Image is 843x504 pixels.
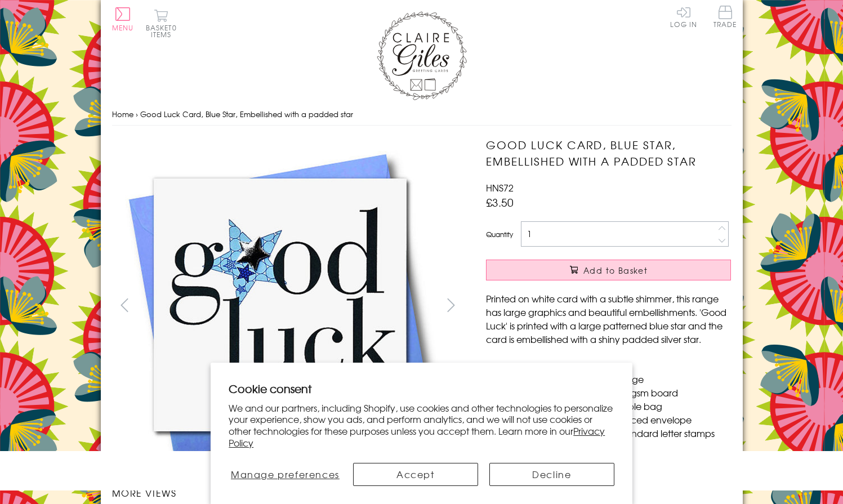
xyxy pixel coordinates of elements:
[583,265,648,276] span: Add to Basket
[112,292,137,318] button: prev
[486,260,731,280] button: Add to Basket
[463,137,801,475] img: Good Luck Card, Blue Star, Embellished with a padded star
[486,292,731,346] p: Printed on white card with a subtle shimmer, this range has large graphics and beautiful embellis...
[486,194,514,210] span: £3.50
[146,9,177,38] button: Basket0 items
[489,463,614,486] button: Decline
[112,103,732,126] nav: breadcrumbs
[112,486,464,499] h3: More views
[111,137,449,474] img: Good Luck Card, Blue Star, Embellished with a padded star
[231,467,340,481] span: Manage preferences
[486,229,513,239] label: Quantity
[438,292,463,318] button: next
[136,109,138,119] span: ›
[229,402,614,449] p: We and our partners, including Shopify, use cookies and other technologies to personalize your ex...
[229,463,341,486] button: Manage preferences
[713,6,737,28] span: Trade
[112,7,134,31] button: Menu
[486,137,731,170] h1: Good Luck Card, Blue Star, Embellished with a padded star
[151,23,177,39] span: 0 items
[112,109,133,119] a: Home
[497,359,731,372] li: Dimensions: 150mm x 150mm
[229,381,614,396] h2: Cookie consent
[713,6,737,30] a: Trade
[140,109,353,119] span: Good Luck Card, Blue Star, Embellished with a padded star
[229,424,605,449] a: Privacy Policy
[486,181,514,194] span: HNS72
[112,23,134,33] span: Menu
[377,11,467,100] img: Claire Giles Greetings Cards
[670,6,697,28] a: Log In
[353,463,478,486] button: Accept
